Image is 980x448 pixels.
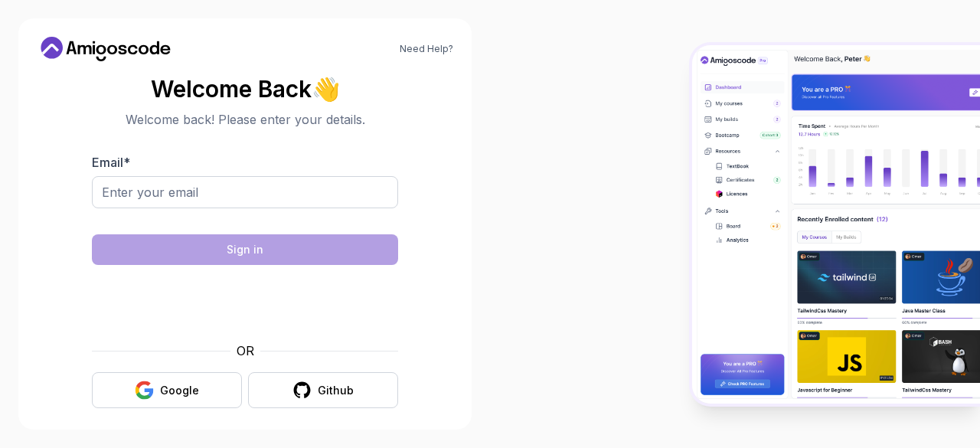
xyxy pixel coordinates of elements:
[248,372,398,408] button: Github
[92,155,130,170] label: Email *
[227,242,263,257] div: Sign in
[400,43,453,55] a: Need Help?
[92,234,398,265] button: Sign in
[92,110,398,129] p: Welcome back! Please enter your details.
[92,372,242,408] button: Google
[92,176,398,208] input: Enter your email
[692,45,980,404] img: Amigoscode Dashboard
[92,77,398,101] h2: Welcome Back
[311,77,339,101] span: 👋
[160,383,199,398] div: Google
[318,383,354,398] div: Github
[37,37,175,61] a: Home link
[129,274,361,332] iframe: Widget containing checkbox for hCaptcha security challenge
[237,342,254,360] p: OR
